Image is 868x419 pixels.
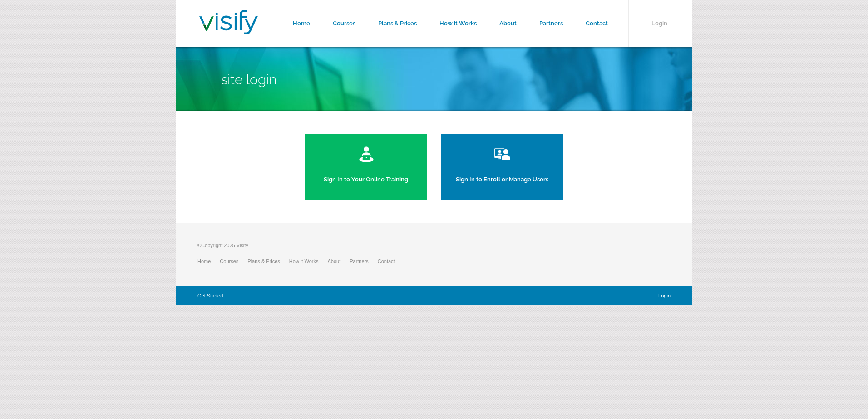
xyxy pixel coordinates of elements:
[247,258,289,264] a: Plans & Prices
[199,24,258,37] a: Visify Training
[658,293,671,298] a: Login
[305,134,427,200] a: Sign In to Your Online Training
[199,10,258,34] img: Visify Training
[220,258,247,264] a: Courses
[441,134,563,200] a: Sign In to Enroll or Manage Users
[289,258,328,264] a: How it Works
[197,241,404,254] p: ©
[492,145,513,163] img: manage users
[327,258,350,264] a: About
[201,243,248,248] span: Copyright 2025 Visify
[378,258,404,264] a: Contact
[221,72,276,88] span: Site Login
[358,145,374,163] img: training
[350,258,378,264] a: Partners
[197,293,223,298] a: Get Started
[197,258,220,264] a: Home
